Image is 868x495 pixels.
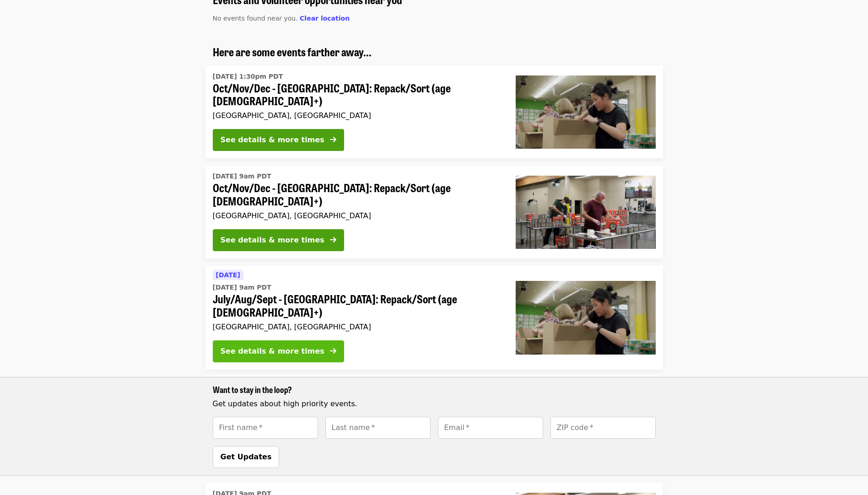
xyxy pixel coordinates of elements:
a: See details for "Oct/Nov/Dec - Portland: Repack/Sort (age 8+)" [205,66,663,159]
time: [DATE] 9am PDT [213,172,271,181]
time: [DATE] 9am PDT [213,283,271,292]
a: See details for "July/Aug/Sept - Portland: Repack/Sort (age 8+)" [205,266,663,370]
span: July/Aug/Sept - [GEOGRAPHIC_DATA]: Repack/Sort (age [DEMOGRAPHIC_DATA]+) [213,292,501,319]
i: arrow-right icon [330,135,336,144]
span: No events found near you. [213,15,298,22]
time: [DATE] 1:30pm PDT [213,72,283,81]
div: [GEOGRAPHIC_DATA], [GEOGRAPHIC_DATA] [213,111,501,120]
div: [GEOGRAPHIC_DATA], [GEOGRAPHIC_DATA] [213,323,501,331]
i: arrow-right icon [330,236,336,244]
span: Oct/Nov/Dec - [GEOGRAPHIC_DATA]: Repack/Sort (age [DEMOGRAPHIC_DATA]+) [213,181,501,208]
span: Oct/Nov/Dec - [GEOGRAPHIC_DATA]: Repack/Sort (age [DEMOGRAPHIC_DATA]+) [213,81,501,108]
input: [object Object] [550,417,656,439]
span: Clear location [300,15,350,22]
button: Clear location [300,14,350,23]
div: [GEOGRAPHIC_DATA], [GEOGRAPHIC_DATA] [213,211,501,220]
span: Get updates about high priority events. [213,399,357,408]
a: See details for "Oct/Nov/Dec - Portland: Repack/Sort (age 16+)" [205,166,663,258]
div: See details & more times [221,235,324,246]
img: Oct/Nov/Dec - Portland: Repack/Sort (age 16+) organized by Oregon Food Bank [516,176,656,249]
button: See details & more times [213,129,344,151]
img: Oct/Nov/Dec - Portland: Repack/Sort (age 8+) organized by Oregon Food Bank [516,75,656,149]
button: Get Updates [213,446,280,468]
button: See details & more times [213,340,344,362]
input: [object Object] [325,417,431,439]
button: See details & more times [213,229,344,251]
input: [object Object] [213,417,318,439]
div: See details & more times [221,346,324,357]
img: July/Aug/Sept - Portland: Repack/Sort (age 8+) organized by Oregon Food Bank [516,281,656,354]
input: [object Object] [438,417,543,439]
span: Want to stay in the loop? [213,383,292,395]
i: arrow-right icon [330,347,336,355]
span: [DATE] [216,271,240,279]
span: Here are some events farther away... [213,43,372,59]
div: See details & more times [221,135,324,145]
span: Get Updates [221,452,272,461]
